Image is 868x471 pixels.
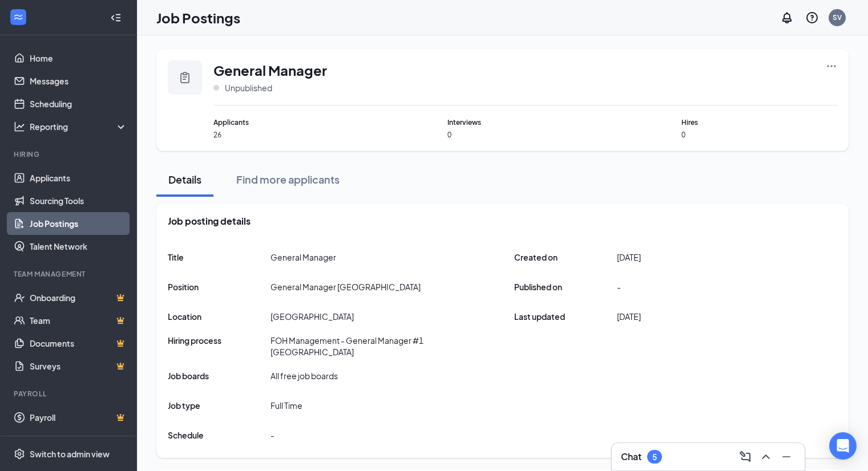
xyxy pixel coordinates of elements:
span: Interviews [447,117,603,128]
a: PayrollCrown [30,406,127,429]
span: - [617,281,621,293]
span: Hires [681,117,837,128]
span: [DATE] [617,311,641,322]
div: Switch to admin view [30,448,110,460]
button: ChevronUp [757,448,775,466]
span: General Manager [213,60,327,80]
div: SV [833,13,842,22]
a: Scheduling [30,92,127,115]
span: All free job boards [271,370,338,381]
span: Position [168,281,271,293]
svg: Notifications [780,11,794,25]
svg: QuestionInfo [805,11,819,25]
button: Minimize [777,448,796,466]
div: Team Management [14,269,125,279]
span: Published on [514,281,617,293]
svg: Collapse [110,12,122,23]
a: OnboardingCrown [30,286,127,309]
span: Created on [514,251,617,263]
span: Title [168,251,271,263]
span: 0 [447,130,603,140]
span: - [271,429,274,441]
div: Payroll [14,389,125,399]
svg: Minimize [780,450,793,464]
a: DocumentsCrown [30,332,127,355]
a: Sourcing Tools [30,189,127,212]
span: Schedule [168,429,271,441]
h1: Job Postings [156,8,240,27]
div: Find more applicants [236,172,340,186]
span: Full Time [271,400,302,411]
span: Job posting details [168,215,251,228]
svg: Clipboard [178,71,192,84]
svg: WorkstreamLogo [13,11,24,23]
a: TeamCrown [30,309,127,332]
span: Hiring process [168,335,271,358]
a: Job Postings [30,212,127,235]
span: [DATE] [617,251,641,263]
a: Home [30,47,127,70]
div: Open Intercom Messenger [829,432,857,460]
a: Messages [30,70,127,92]
span: Unpublished [225,82,272,94]
span: Job type [168,400,271,411]
div: General Manager [GEOGRAPHIC_DATA] [271,281,421,293]
div: 5 [652,452,657,462]
svg: ComposeMessage [738,450,752,464]
span: Last updated [514,311,617,322]
h3: Chat [621,450,641,463]
div: Reporting [30,121,128,132]
a: Applicants [30,167,127,189]
div: Hiring [14,149,125,159]
svg: ChevronUp [759,450,773,464]
div: Details [168,172,202,186]
span: General Manager [271,251,336,263]
button: ComposeMessage [736,448,754,466]
svg: Analysis [14,121,25,132]
span: 26 [213,130,369,140]
span: 0 [681,130,837,140]
div: FOH Management - General Manager #1 [GEOGRAPHIC_DATA] [271,335,491,358]
span: [GEOGRAPHIC_DATA] [271,311,354,322]
svg: Settings [14,448,25,460]
span: Location [168,311,271,322]
span: Job boards [168,370,271,381]
a: Talent Network [30,235,127,258]
a: SurveysCrown [30,355,127,377]
svg: Ellipses [826,60,837,72]
span: Applicants [213,117,369,128]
